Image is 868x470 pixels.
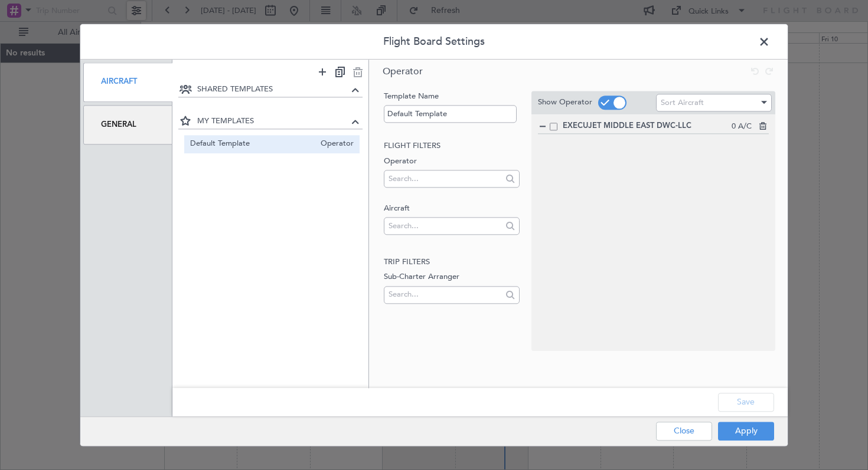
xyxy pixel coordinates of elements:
[389,285,501,303] input: Search...
[384,271,519,283] label: Sub-Charter Arranger
[661,97,704,108] span: Sort Aircraft
[563,120,732,132] span: EXECUJET MIDDLE EAST DWC-LLC
[80,24,788,60] header: Flight Board Settings
[197,116,349,128] span: MY TEMPLATES
[384,203,519,215] label: Aircraft
[197,84,349,96] span: SHARED TEMPLATES
[384,140,519,152] h2: Flight filters
[732,121,752,133] span: 0 A/C
[383,65,423,78] span: Operator
[190,138,315,150] span: Default Template
[389,217,501,235] input: Search...
[384,257,519,268] h2: Trip filters
[384,156,519,167] label: Operator
[389,170,501,188] input: Search...
[83,63,172,102] div: Aircraft
[718,422,774,441] button: Apply
[538,97,592,109] label: Show Operator
[384,91,519,103] label: Template Name
[656,422,712,441] button: Close
[315,138,354,150] span: Operator
[83,105,172,144] div: General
